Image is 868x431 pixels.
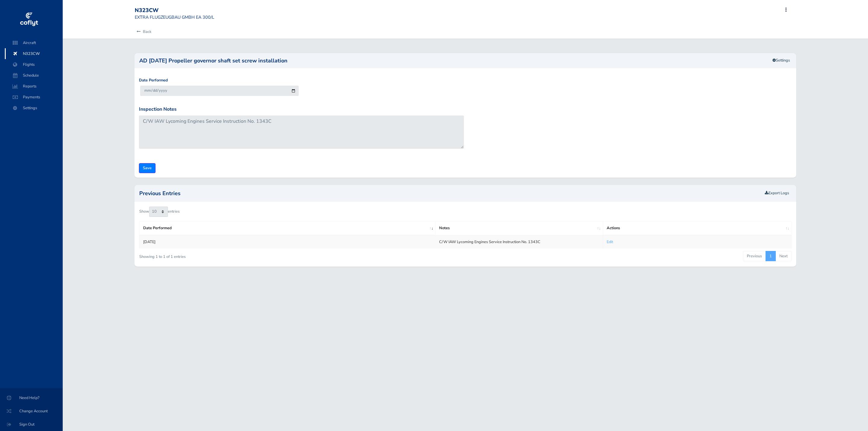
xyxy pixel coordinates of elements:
th: Date Performed: activate to sort column ascending [139,221,435,235]
th: Actions: activate to sort column ascending [603,221,791,235]
a: Edit [607,239,613,245]
td: C/W IAW Lycoming Engines Service Instruction No. 1343C [435,235,603,249]
h2: Previous Entries [139,191,763,196]
span: Payments [11,92,57,103]
span: Flights [11,59,57,70]
input: Save [139,163,156,173]
td: [DATE] [139,235,435,249]
th: Notes: activate to sort column ascending [435,221,603,235]
textarea: C/W IAW Lycoming Engines Service Instruction No. 1343C [139,116,464,149]
span: Sign Out [7,419,55,430]
a: Back [135,25,151,38]
span: Need Help? [7,392,55,403]
span: Settings [11,103,57,113]
span: N323CW [11,48,57,59]
div: N323CW [135,7,214,14]
span: Reports [11,81,57,92]
select: Showentries [149,207,168,217]
img: coflyt logo [19,11,39,29]
span: Schedule [11,70,57,81]
label: Show entries [139,207,180,217]
small: EXTRA FLUGZEUGBAU GMBH EA 300/L [135,14,214,20]
a: Export Logs [765,190,789,196]
h2: AD [DATE] Propeller governor shaft set screw installation [139,58,792,63]
label: Date Performed [139,77,168,84]
a: 1 [766,251,776,261]
label: Inspection Notes [139,106,177,113]
div: Showing 1 to 1 of 1 entries [139,250,407,260]
a: Settings [769,55,794,65]
span: Aircraft [11,37,57,48]
span: Change Account [7,406,55,417]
